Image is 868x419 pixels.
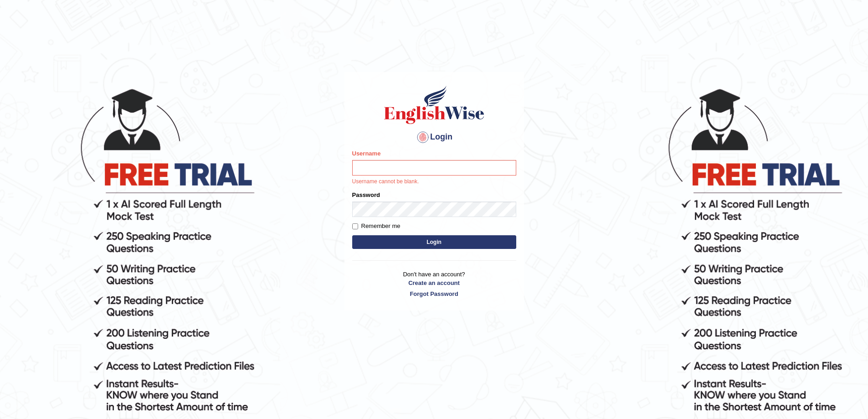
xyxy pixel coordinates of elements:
a: Forgot Password [352,290,516,298]
label: Password [352,191,380,199]
input: Remember me [352,223,358,229]
a: Create an account [352,279,516,287]
img: Logo of English Wise sign in for intelligent practice with AI [382,84,486,125]
label: Username [352,149,381,158]
label: Remember me [352,222,401,231]
button: Login [352,235,516,249]
p: Don't have an account? [352,270,516,298]
h4: Login [352,130,516,145]
p: Username cannot be blank. [352,178,516,186]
